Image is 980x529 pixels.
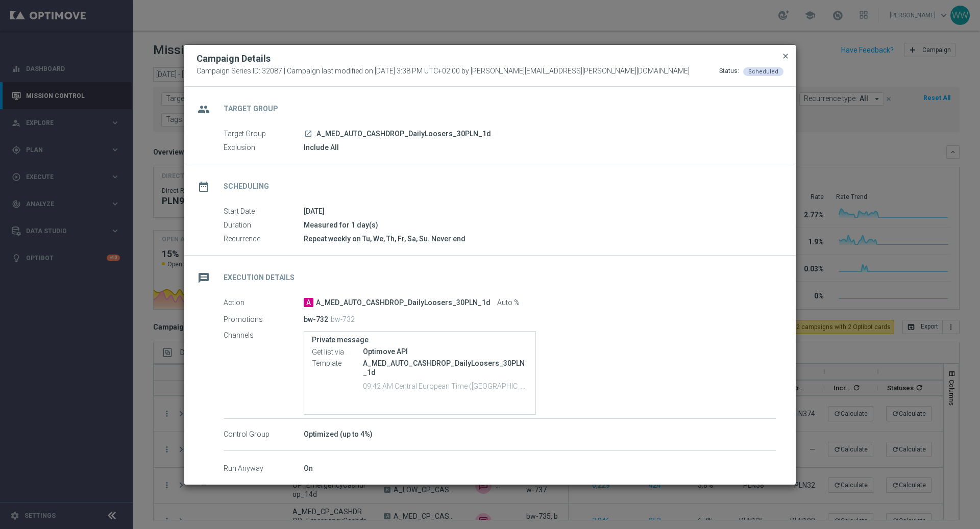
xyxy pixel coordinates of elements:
colored-tag: Scheduled [743,67,783,75]
p: bw-732 [331,315,355,324]
label: Action [224,298,304,308]
label: Run Anyway [224,464,304,473]
p: 09:42 AM Central European Time ([GEOGRAPHIC_DATA]) (UTC +02:00) [363,381,528,391]
div: [DATE] [304,206,776,216]
span: Campaign Series ID: 32087 | Campaign last modified on [DATE] 3:38 PM UTC+02:00 by [PERSON_NAME][E... [197,67,690,76]
p: A_MED_AUTO_CASHDROP_DailyLoosers_30PLN_1d [363,359,528,377]
div: Measured for 1 day(s) [304,220,776,230]
a: launch [304,130,313,139]
span: A_MED_AUTO_CASHDROP_DailyLoosers_30PLN_1d [316,298,491,308]
label: Start Date [224,207,304,216]
label: Template [312,359,363,368]
h2: Campaign Details [197,53,271,65]
label: Private message [312,336,528,344]
label: Promotions [224,315,304,324]
div: Optimized (up to 4%) [304,429,776,439]
h2: Target Group [224,104,278,114]
span: A [304,298,313,307]
label: Target Group [224,130,304,139]
p: bw-732 [304,315,328,324]
label: Control Group [224,430,304,439]
i: launch [304,130,312,138]
span: Auto % [497,298,520,308]
h2: Execution Details [224,273,295,283]
div: On [304,463,776,473]
label: Duration [224,221,304,230]
label: Recurrence [224,235,304,244]
span: close [781,52,790,60]
label: Channels [224,331,304,340]
span: Scheduled [748,68,778,75]
div: Optimove API [363,346,528,357]
div: Include All [304,142,776,153]
h2: Scheduling [224,182,269,191]
i: group [194,100,213,118]
div: Status: [719,67,739,76]
label: Get list via [312,347,363,357]
span: A_MED_AUTO_CASHDROP_DailyLoosers_30PLN_1d [316,130,491,139]
i: date_range [194,178,213,196]
label: Exclusion [224,143,304,153]
i: message [194,269,213,287]
div: Repeat weekly on Tu, We, Th, Fr, Sa, Su. Never end [304,234,776,244]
